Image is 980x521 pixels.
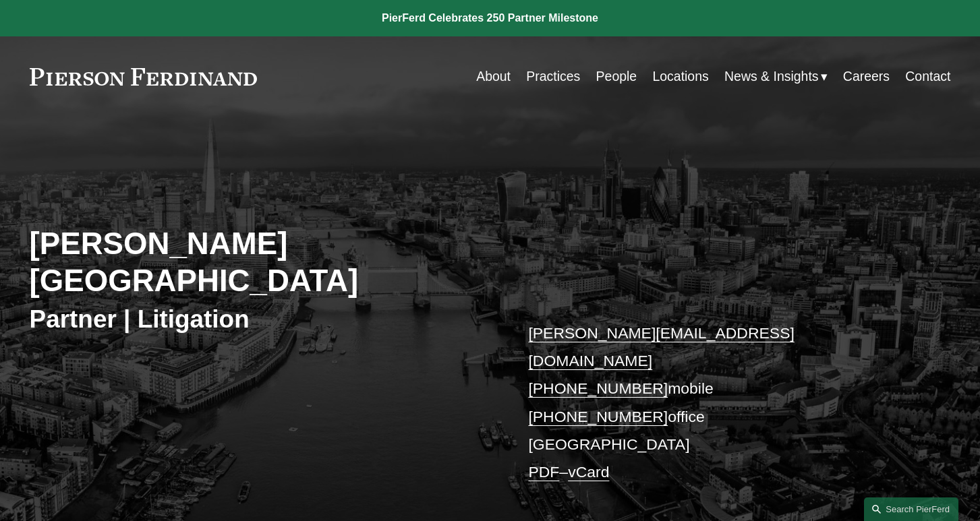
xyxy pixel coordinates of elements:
[528,463,559,481] a: PDF
[528,408,668,425] a: [PHONE_NUMBER]
[596,63,637,90] a: People
[30,304,490,335] h3: Partner | Litigation
[528,324,794,369] a: [PERSON_NAME][EMAIL_ADDRESS][DOMAIN_NAME]
[526,63,580,90] a: Practices
[476,63,511,90] a: About
[568,463,609,481] a: vCard
[30,225,490,300] h2: [PERSON_NAME][GEOGRAPHIC_DATA]
[724,65,819,88] span: News & Insights
[843,63,890,90] a: Careers
[724,63,828,90] a: folder dropdown
[864,497,958,521] a: Search this site
[905,63,950,90] a: Contact
[652,63,708,90] a: Locations
[528,379,668,397] a: [PHONE_NUMBER]
[528,319,912,487] p: mobile office [GEOGRAPHIC_DATA] –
